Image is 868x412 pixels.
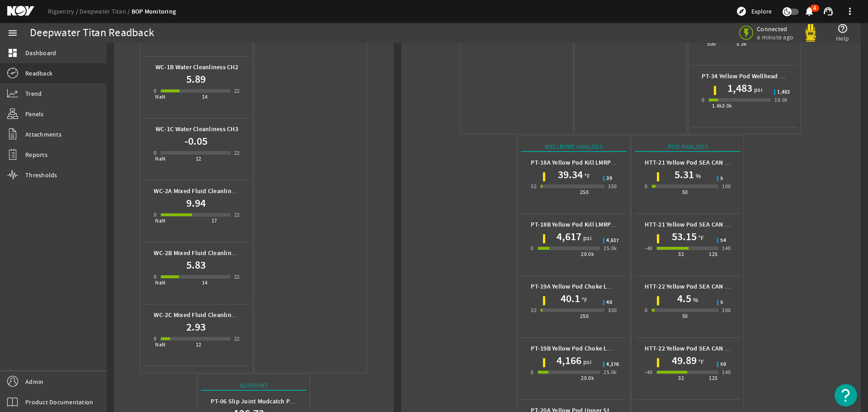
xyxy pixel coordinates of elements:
h1: 4,617 [557,229,581,244]
div: 32 [678,374,684,383]
h1: 1,483 [727,81,752,95]
div: 0 [154,148,156,157]
span: 5 [720,176,723,181]
a: Deepwater Titan [80,7,132,15]
h1: 5.31 [675,167,694,182]
span: Explore [751,7,772,16]
div: 0 [154,86,156,95]
div: 0 [531,368,533,377]
div: NaN [155,278,165,287]
h1: -0.05 [184,134,208,148]
span: Dashboard [25,48,56,57]
span: 50 [720,362,726,367]
div: 3.0k [722,101,732,110]
span: 1,483 [777,90,790,95]
button: Open Resource Center [835,384,857,407]
div: 125 [709,250,717,259]
div: 140 [722,368,731,377]
span: °F [580,295,588,304]
h1: 5.89 [186,72,206,86]
b: WC-1C Water Cleanliness CH3 [156,125,238,133]
span: °F [697,357,704,366]
div: 140 [722,244,731,253]
a: Rigsentry [48,7,80,15]
div: 1.4k [712,101,722,110]
div: 22 [234,272,240,281]
span: Help [836,34,849,43]
h1: 4,166 [557,353,581,368]
b: WC-1B Water Cleanliness CH2 [156,63,238,71]
h1: 53.15 [672,229,697,244]
span: Product Documentation [25,398,93,407]
b: WC-2C Mixed Fluid Cleanliness CH3 [154,311,253,319]
div: Pod Analogs [635,142,741,152]
div: NaN [155,216,165,225]
b: WC-2A Mixed Fluid Cleanliness CH1 [154,187,253,195]
div: Wellbore Analogs [521,142,627,152]
div: 22 [234,210,240,219]
div: 0 [154,210,156,219]
span: °F [583,171,590,180]
div: 25.0k [604,368,617,377]
b: PT-19B Yellow Pod Choke LMRP Wellbore Pressure [531,344,672,353]
div: 22 [234,334,240,343]
mat-icon: help_outline [837,23,848,34]
div: 0 [702,95,704,104]
div: -40 [645,244,652,253]
mat-icon: support_agent [823,6,834,17]
button: Explore [732,4,775,19]
span: 4,617 [606,238,619,243]
span: Panels [25,109,44,118]
button: more_vert [839,0,861,22]
div: 50 [682,188,688,197]
div: Deepwater Titan Readback [30,28,154,38]
div: 14 [202,92,208,101]
b: PT-34 Yellow Pod Wellhead Connector Lock Pressure [702,72,849,81]
div: 32 [678,250,684,259]
span: % [694,171,701,180]
span: psi [752,85,762,94]
div: NaN [155,340,165,349]
span: Admin [25,377,43,386]
mat-icon: menu [7,28,18,38]
a: BOP Monitoring [132,7,176,16]
img: Yellowpod.svg [802,24,820,42]
div: 22 [234,148,240,157]
div: 14 [202,278,208,287]
span: 39 [606,176,612,181]
h1: 9.94 [186,196,206,210]
h1: 39.34 [558,167,583,182]
div: 350 [608,306,617,315]
b: PT-19A Yellow Pod Choke LMRP Wellbore Temperature [531,282,684,291]
span: Trend [25,89,42,98]
span: Attachments [25,130,61,139]
div: 100 [722,182,731,191]
span: Readback [25,69,52,78]
div: 5.3k [736,39,747,48]
span: a minute ago [757,33,795,41]
div: 20.0k [581,250,594,259]
div: -40 [645,368,652,377]
b: PT-18A Yellow Pod Kill LMRP Wellbore Temperature [531,158,675,167]
div: 10.0k [774,95,788,104]
h1: 5.83 [186,258,206,272]
b: PT-06 Slip Joint Mudcatch Packer Pressure [211,397,330,406]
span: 54 [720,238,726,243]
span: Connected [757,25,795,33]
h1: 2.93 [186,320,206,334]
span: psi [581,357,591,366]
div: 100 [722,306,731,315]
div: 50 [682,312,688,321]
span: °F [697,233,704,242]
div: NaN [155,154,165,163]
div: 32 [531,306,537,315]
div: 250 [580,188,589,197]
div: 0 [154,272,156,281]
div: 350 [608,182,617,191]
b: HTT-21 Yellow Pod SEA CAN 1 Temperature [645,220,766,229]
div: 500 [707,39,716,48]
span: Thresholds [25,170,57,180]
div: 32 [531,182,537,191]
div: 0 [645,306,647,315]
span: Reports [25,150,47,159]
